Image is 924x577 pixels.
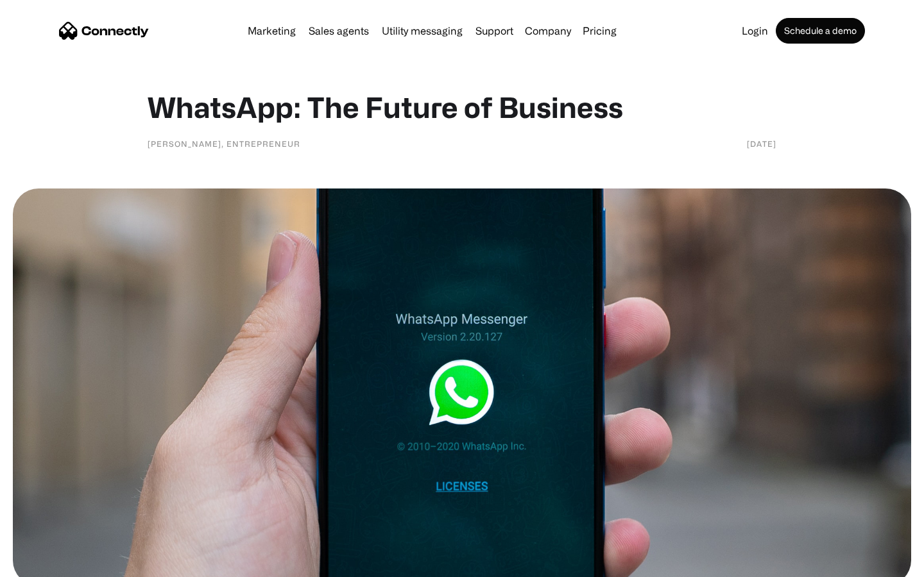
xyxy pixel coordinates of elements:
ul: Language list [26,555,77,573]
h1: WhatsApp: The Future of Business [148,90,776,124]
div: [PERSON_NAME], Entrepreneur [148,137,300,150]
a: Marketing [243,26,301,36]
div: Company [525,22,571,40]
a: Schedule a demo [776,18,865,44]
div: [DATE] [747,137,776,150]
a: Support [470,26,518,36]
a: Pricing [577,26,622,36]
a: Utility messaging [377,26,468,36]
a: Login [737,26,773,36]
a: Sales agents [304,26,374,36]
aside: Language selected: English [13,555,77,573]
